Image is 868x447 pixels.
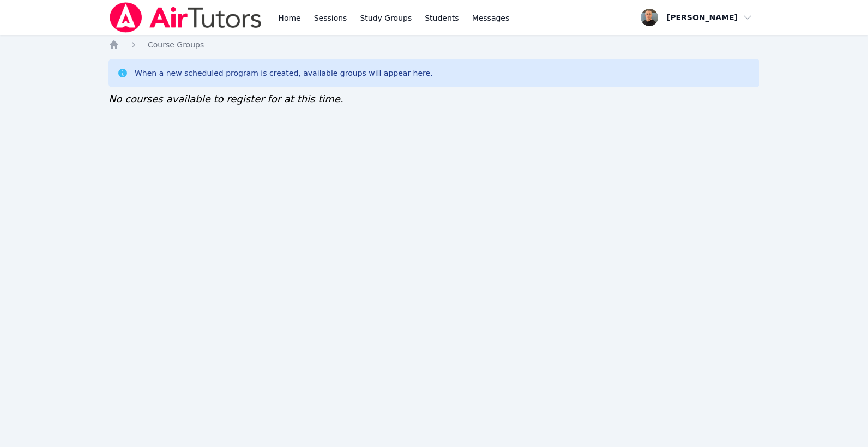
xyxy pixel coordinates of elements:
span: Messages [472,13,510,23]
a: Course Groups [148,39,204,50]
img: Air Tutors [108,2,263,33]
span: Course Groups [148,40,204,49]
div: When a new scheduled program is created, available groups will appear here. [135,68,433,78]
nav: Breadcrumb [108,39,759,50]
span: No courses available to register for at this time. [108,93,343,105]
